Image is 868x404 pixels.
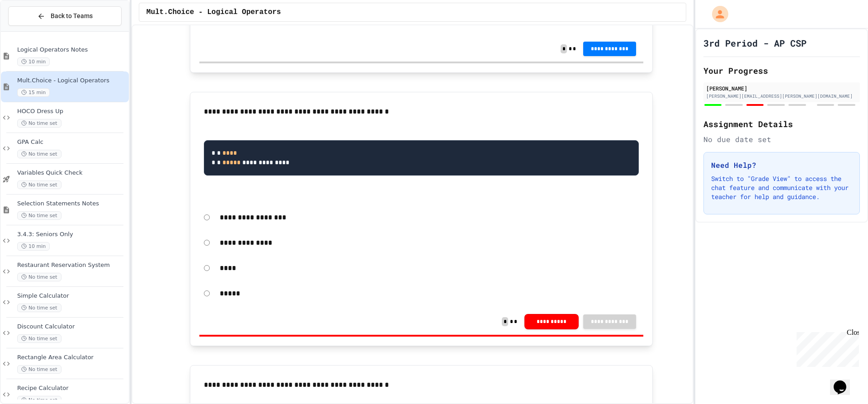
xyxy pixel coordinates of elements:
[17,46,127,54] span: Logical Operators Notes
[703,64,860,77] h2: Your Progress
[830,368,859,395] iframe: chat widget
[17,150,61,158] span: No time set
[706,84,857,92] div: [PERSON_NAME]
[17,77,127,85] span: Mult.Choice - Logical Operators
[703,37,807,49] h1: 3rd Period - AP CSP
[17,108,127,115] span: HOCO Dress Up
[706,93,857,100] div: [PERSON_NAME][EMAIL_ADDRESS][PERSON_NAME][DOMAIN_NAME]
[703,134,860,145] div: No due date set
[711,160,852,171] h3: Need Help?
[17,181,61,189] span: No time set
[17,292,127,300] span: Simple Calculator
[17,200,127,208] span: Selection Statements Notes
[17,211,61,220] span: No time set
[793,328,859,367] iframe: chat widget
[703,4,731,24] div: My Account
[711,174,852,201] p: Switch to "Grade View" to access the chat feature and communicate with your teacher for help and ...
[17,57,50,66] span: 10 min
[146,7,281,18] span: Mult.Choice - Logical Operators
[17,88,50,97] span: 15 min
[17,261,127,269] span: Restaurant Reservation System
[17,273,61,281] span: No time set
[17,242,50,251] span: 10 min
[17,231,127,238] span: 3.4.3: Seniors Only
[8,6,122,26] button: Back to Teams
[51,11,93,21] span: Back to Teams
[17,119,61,128] span: No time set
[17,169,127,177] span: Variables Quick Check
[17,304,61,312] span: No time set
[17,323,127,331] span: Discount Calculator
[17,365,61,374] span: No time set
[17,138,127,146] span: GPA Calc
[17,334,61,343] span: No time set
[703,118,860,130] h2: Assignment Details
[4,4,62,57] div: Chat with us now!Close
[17,354,127,361] span: Rectangle Area Calculator
[17,385,127,392] span: Recipe Calculator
